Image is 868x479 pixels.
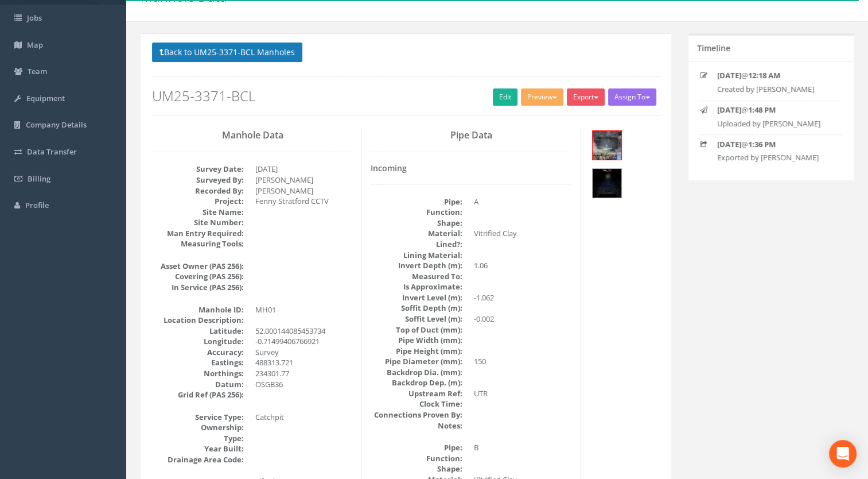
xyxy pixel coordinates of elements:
[371,239,462,250] dt: Lined?:
[474,196,571,207] dd: A
[152,347,244,358] dt: Accuracy:
[152,88,660,103] h2: UM25-3371-BCL
[748,70,780,80] strong: 12:18 AM
[371,335,462,346] dt: Pipe Width (mm):
[371,377,462,388] dt: Backdrop Dep. (m):
[371,463,462,474] dt: Shape:
[371,207,462,218] dt: Function:
[371,410,462,420] dt: Connections Proven By:
[371,250,462,261] dt: Lining Material:
[371,196,462,207] dt: Pipe:
[152,454,244,465] dt: Drainage Area Code:
[717,105,741,115] strong: [DATE]
[152,261,244,272] dt: Asset Owner (PAS 256):
[748,139,776,149] strong: 1:36 PM
[152,379,244,390] dt: Datum:
[152,389,244,400] dt: Grid Ref (PAS 256):
[25,200,49,210] span: Profile
[371,314,462,325] dt: Soffit Level (m):
[697,44,730,52] h5: Timeline
[371,281,462,292] dt: Is Approximate:
[371,325,462,335] dt: Top of Duct (mm):
[593,131,621,160] img: 269a9337-3994-900c-08d6-833d3772fd4f_8704a4f3-e012-6359-f58a-a98d3897b307_thumb.jpg
[152,304,244,315] dt: Manhole ID:
[748,105,776,115] strong: 1:48 PM
[152,433,244,444] dt: Type:
[152,164,244,175] dt: Survey Date:
[152,336,244,347] dt: Longitude:
[371,228,462,239] dt: Material:
[255,347,353,358] dd: Survey
[28,66,47,76] span: Team
[152,238,244,249] dt: Measuring Tools:
[27,40,43,50] span: Map
[371,218,462,229] dt: Shape:
[152,422,244,433] dt: Ownership:
[371,453,462,464] dt: Function:
[152,368,244,379] dt: Northings:
[255,196,353,207] dd: Fenny Stratford CCTV
[255,175,353,186] dd: [PERSON_NAME]
[152,443,244,454] dt: Year Built:
[255,304,353,315] dd: MH01
[152,217,244,228] dt: Site Number:
[371,420,462,431] dt: Notes:
[717,118,833,129] p: Uploaded by [PERSON_NAME]
[371,164,571,172] h4: Incoming
[28,173,50,184] span: Billing
[255,336,353,347] dd: -0.71499406766921
[26,93,65,103] span: Equipment
[152,43,302,62] button: Back to UM25-3371-BCL Manholes
[717,84,833,95] p: Created by [PERSON_NAME]
[717,139,833,150] p: @
[717,139,741,149] strong: [DATE]
[474,356,571,367] dd: 150
[371,260,462,271] dt: Invert Depth (m):
[255,326,353,337] dd: 52.000144085453734
[371,346,462,357] dt: Pipe Height (mm):
[27,146,77,157] span: Data Transfer
[371,292,462,303] dt: Invert Level (m):
[371,442,462,453] dt: Pipe:
[567,88,605,106] button: Export
[829,440,857,468] div: Open Intercom Messenger
[152,412,244,423] dt: Service Type:
[27,13,42,23] span: Jobs
[152,326,244,337] dt: Latitude:
[255,368,353,379] dd: 234301.77
[152,282,244,293] dt: In Service (PAS 256):
[521,88,563,106] button: Preview
[371,356,462,367] dt: Pipe Diameter (mm):
[717,152,833,163] p: Exported by [PERSON_NAME]
[152,228,244,239] dt: Man Entry Required:
[152,357,244,368] dt: Eastings:
[152,207,244,218] dt: Site Name:
[717,105,833,115] p: @
[593,169,621,198] img: 269a9337-3994-900c-08d6-833d3772fd4f_4f52548b-2d8f-cceb-a078-d15dff209553_thumb.jpg
[255,357,353,368] dd: 488313.721
[474,260,571,271] dd: 1.06
[717,70,833,81] p: @
[26,119,87,130] span: Company Details
[474,228,571,239] dd: Vitrified Clay
[152,196,244,207] dt: Project:
[371,399,462,410] dt: Clock Time:
[152,186,244,196] dt: Recorded By:
[371,388,462,399] dt: Upstream Ref:
[152,271,244,282] dt: Covering (PAS 256):
[371,303,462,314] dt: Soffit Depth (m):
[608,88,656,106] button: Assign To
[371,130,571,141] h3: Pipe Data
[474,292,571,303] dd: -1.062
[717,70,741,80] strong: [DATE]
[493,88,517,106] a: Edit
[152,175,244,186] dt: Surveyed By:
[474,442,571,453] dd: B
[152,130,353,141] h3: Manhole Data
[152,315,244,326] dt: Location Description:
[255,412,353,423] dd: Catchpit
[255,379,353,390] dd: OSGB36
[474,314,571,325] dd: -0.002
[371,271,462,282] dt: Measured To:
[255,186,353,196] dd: [PERSON_NAME]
